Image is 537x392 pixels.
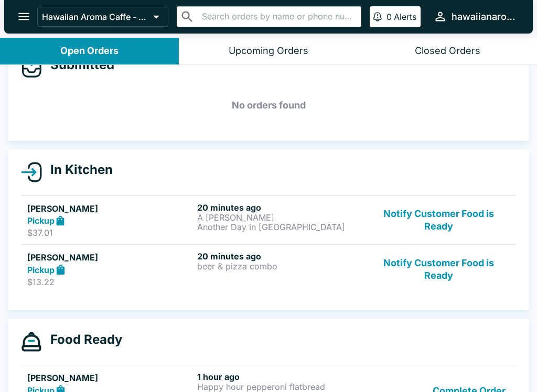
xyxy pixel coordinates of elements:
[10,3,37,30] button: open drawer
[197,213,363,222] p: A [PERSON_NAME]
[229,45,308,57] div: Upcoming Orders
[197,222,363,232] p: Another Day in [GEOGRAPHIC_DATA]
[27,202,193,215] h5: [PERSON_NAME]
[21,86,516,124] h5: No orders found
[197,372,363,382] h6: 1 hour ago
[429,5,520,28] button: hawaiianaromacaffe
[27,215,55,226] strong: Pickup
[42,12,149,22] p: Hawaiian Aroma Caffe - Waikiki Beachcomber
[199,9,357,24] input: Search orders by name or phone number
[27,265,55,275] strong: Pickup
[27,227,193,238] p: $37.01
[197,382,363,391] p: Happy hour pepperoni flatbread
[386,12,392,22] p: 0
[21,195,516,245] a: [PERSON_NAME]Pickup$37.0120 minutes agoA [PERSON_NAME]Another Day in [GEOGRAPHIC_DATA]Notify Cust...
[27,277,193,287] p: $13.22
[415,45,480,57] div: Closed Orders
[452,10,516,23] div: hawaiianaromacaffe
[37,7,168,27] button: Hawaiian Aroma Caffe - Waikiki Beachcomber
[27,372,193,384] h5: [PERSON_NAME]
[60,45,119,57] div: Open Orders
[197,202,363,213] h6: 20 minutes ago
[368,202,510,238] button: Notify Customer Food is Ready
[21,244,516,293] a: [PERSON_NAME]Pickup$13.2220 minutes agobeer & pizza comboNotify Customer Food is Ready
[27,251,193,264] h5: [PERSON_NAME]
[197,262,363,271] p: beer & pizza combo
[394,12,416,22] p: Alerts
[197,251,363,262] h6: 20 minutes ago
[42,162,113,178] h4: In Kitchen
[42,332,122,347] h4: Food Ready
[42,57,114,73] h4: Submitted
[368,251,510,287] button: Notify Customer Food is Ready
